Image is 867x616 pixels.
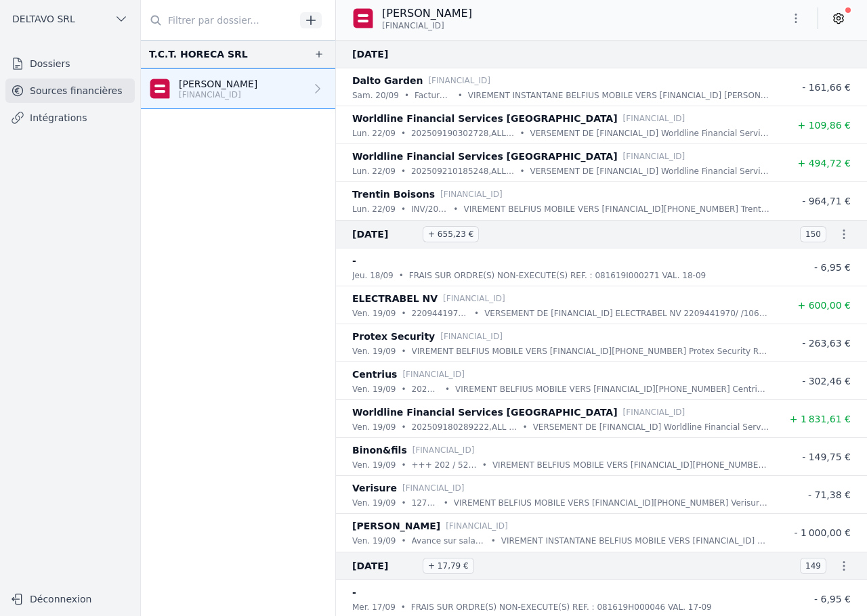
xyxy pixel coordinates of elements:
p: [FINANCIAL_ID] [443,292,505,305]
p: [PERSON_NAME] [179,77,257,91]
p: VERSEMENT DE [FINANCIAL_ID] Worldline Financial Services Europe 202509210185248, ALL / 495.00/NR.... [530,164,769,178]
p: 202509180289222,ALL / 1870.00/NR.202509180289222/KOM. 38.39/DAT.18.09.2025/,T.C.T Horeca SRL /Gos... [412,420,517,434]
div: • [401,127,406,140]
div: • [401,600,406,614]
p: [FINANCIAL_ID] [413,443,475,457]
div: • [482,458,487,472]
span: - 263,63 € [802,338,851,349]
p: Avance sur salaire de septembre 2025 [412,534,486,548]
button: Déconnexion [5,588,135,610]
span: [FINANCIAL_ID] [382,20,444,31]
span: - 161,66 € [802,82,851,93]
div: • [401,345,406,358]
p: [FINANCIAL_ID] [623,112,685,125]
div: • [404,89,409,102]
p: VIREMENT BELFIUS MOBILE VERS [FINANCIAL_ID][PHONE_NUMBER] Verisure 12707864 REF. : 090544669J056 ... [454,496,769,510]
span: [DATE] [352,226,417,242]
p: lun. 22/09 [352,164,396,178]
p: [FINANCIAL_ID] [623,405,685,419]
p: 2025-9408 [412,382,440,396]
p: VIREMENT INSTANTANE BELFIUS MOBILE VERS [FINANCIAL_ID] Khili [PERSON_NAME] sur salaire de [DATE] ... [501,534,769,548]
p: [FINANCIAL_ID] [440,188,503,201]
span: - 1 000,00 € [794,527,851,538]
p: [FINANCIAL_ID] [446,519,508,533]
p: VERSEMENT DE [FINANCIAL_ID] Worldline Financial Services Europe 202509190302728, ALL / 110.00/NR.... [530,127,769,140]
p: Centrius [352,366,397,382]
div: • [401,534,406,548]
p: mer. 17/09 [352,600,396,614]
p: [FINANCIAL_ID] [440,330,503,343]
div: • [401,458,406,472]
div: • [401,420,406,434]
span: + 1 831,61 € [790,414,851,424]
p: ven. 19/09 [352,420,396,434]
p: VERSEMENT DE [FINANCIAL_ID] Worldline Financial Services Europe 202509180289222, ALL / 1870.00/NR... [533,420,769,434]
img: belfius-1.png [149,78,171,100]
p: INV/2025/13275 [411,202,448,216]
p: VIREMENT BELFIUS MOBILE VERS [FINANCIAL_ID][PHONE_NUMBER] Binon&fils 202/5251/61157 REF. : 090546... [492,458,769,472]
span: + 494,72 € [797,158,851,169]
p: [PERSON_NAME] [382,5,472,22]
div: • [401,307,406,320]
p: Facture 2025-123 [415,89,452,102]
div: • [453,202,458,216]
p: Worldline Financial Services [GEOGRAPHIC_DATA] [352,148,618,164]
span: [DATE] [352,46,417,62]
p: ven. 19/09 [352,534,396,548]
p: ven. 19/09 [352,345,396,358]
p: 12707864 [412,496,438,510]
p: Worldline Financial Services [GEOGRAPHIC_DATA] [352,404,618,420]
button: DELTAVO SRL [5,8,135,30]
div: • [520,127,524,140]
p: Trentin Boisons [352,186,435,202]
p: VIREMENT INSTANTANE BELFIUS MOBILE VERS [FINANCIAL_ID] [PERSON_NAME] Garden Facture 2025-123 REF.... [468,89,769,102]
p: - [352,584,356,600]
p: FRAIS SUR ORDRE(S) NON-EXECUTE(S) REF. : 081619H000046 VAL. 17-09 [411,600,712,614]
div: • [520,164,524,178]
p: Verisure [352,480,397,496]
p: VIREMENT BELFIUS MOBILE VERS [FINANCIAL_ID][PHONE_NUMBER] Centrius 2025-9408 REF. : 090544619I115... [455,382,769,396]
div: • [399,269,404,282]
div: • [401,164,406,178]
p: sam. 20/09 [352,89,399,102]
p: [FINANCIAL_ID] [402,481,465,495]
p: VIREMENT BELFIUS MOBILE VERS [FINANCIAL_ID][PHONE_NUMBER] Trentin Boisons INV/2025/13275 REF. : 0... [463,202,769,216]
div: • [444,496,448,510]
span: DELTAVO SRL [12,12,75,26]
p: [PERSON_NAME] [352,518,440,534]
p: Worldline Financial Services [GEOGRAPHIC_DATA] [352,110,618,127]
p: jeu. 18/09 [352,269,394,282]
p: - [352,252,356,269]
p: 202509210185248,ALL / 495.00/NR.202509210185248/KOM. 0.28/DAT.21.09.2025/,T.C.T Horeca SRL /Gosse... [411,164,514,178]
p: +++ 202 / 5251 / 61157 +++ [412,458,477,472]
img: belfius-1.png [352,7,374,29]
p: 202509190302728,ALL / 110.00/NR.202509190302728/KOM. 0.14/DAT.19.09.2025/,T.C.T Horeca SRL /Gosse... [411,127,514,140]
input: Filtrer par dossier... [141,8,295,32]
p: [FINANCIAL_ID] [428,74,490,87]
p: VERSEMENT DE [FINANCIAL_ID] ELECTRABEL NV 2209441970/ /106909022182/SRL TCT / REF. : 106909022182... [484,307,769,320]
a: Intégrations [5,106,135,130]
span: + 655,23 € [423,226,479,242]
p: FRAIS SUR ORDRE(S) NON-EXECUTE(S) REF. : 081619I000271 VAL. 18-09 [409,269,706,282]
p: lun. 22/09 [352,202,396,216]
p: 2209441970/ /106909022182/SRL TCT / [412,307,469,320]
div: • [458,89,463,102]
span: 149 [800,558,826,574]
p: [FINANCIAL_ID] [402,368,465,381]
p: lun. 22/09 [352,127,396,140]
div: • [474,307,479,320]
div: T.C.T. HORECA SRL [149,46,248,62]
p: ELECTRABEL NV [352,290,438,307]
div: • [523,420,528,434]
span: - 6,95 € [814,594,851,604]
span: - 71,38 € [808,489,851,500]
span: - 6,95 € [814,262,851,273]
p: ven. 19/09 [352,496,396,510]
span: + 109,86 € [797,120,851,131]
span: + 600,00 € [797,300,851,311]
span: - 302,46 € [802,376,851,387]
span: [DATE] [352,558,417,574]
p: [FINANCIAL_ID] [623,150,685,163]
div: • [401,382,406,396]
div: • [445,382,450,396]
